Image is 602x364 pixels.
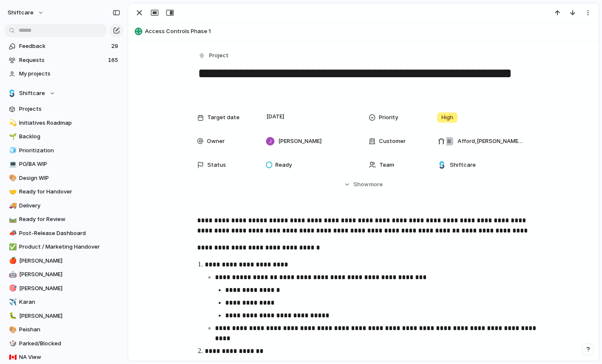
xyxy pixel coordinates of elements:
[19,339,120,348] span: Parked/Blocked
[19,257,120,265] span: [PERSON_NAME]
[19,119,120,127] span: Initiatives Roadmap
[132,25,595,38] button: Access Controls Phase 1
[4,103,123,115] a: Projects
[19,202,120,210] span: Delivery
[8,215,16,224] button: 🛤️
[108,56,120,64] span: 165
[4,282,123,295] a: 🎯[PERSON_NAME]
[278,137,322,146] span: [PERSON_NAME]
[19,353,120,361] span: NA View
[19,284,120,293] span: [PERSON_NAME]
[19,146,120,155] span: Prioritization
[8,339,16,348] button: 🎲
[8,8,34,17] span: shiftcare
[19,215,120,224] span: Ready for Review
[4,351,123,364] a: 🇨🇦NA View
[4,213,123,226] a: 🛤️Ready for Review
[19,160,120,168] span: PO/BA WIP
[4,255,123,267] div: 🍎[PERSON_NAME]
[4,310,123,322] a: 🐛[PERSON_NAME]
[379,113,398,122] span: Priority
[19,70,120,78] span: My projects
[379,137,406,146] span: Customer
[19,270,120,279] span: [PERSON_NAME]
[8,229,16,238] button: 📣
[4,158,123,171] a: 💻PO/BA WIP
[19,229,120,238] span: Post-Release Dashboard
[4,268,123,281] a: 🤖[PERSON_NAME]
[19,312,120,320] span: [PERSON_NAME]
[19,174,120,182] span: Design WIP
[196,50,231,62] button: Project
[19,132,120,141] span: Backlog
[9,283,15,293] div: 🎯
[8,298,16,306] button: ✈️
[9,353,15,362] div: 🇨🇦
[19,105,120,113] span: Projects
[8,146,16,155] button: 🧊
[4,117,123,129] a: 💫Initiatives Roadmap
[8,202,16,210] button: 🚚
[450,161,476,169] span: Shiftcare
[9,160,15,169] div: 💻
[369,180,383,189] span: more
[209,51,229,60] span: Project
[4,241,123,253] a: ✅Product / Marketing Handover
[19,325,120,334] span: Peishan
[9,325,15,335] div: 🎨
[4,67,123,80] a: My projects
[458,137,523,146] span: Afford , [PERSON_NAME] Watching
[8,325,16,334] button: 🎨
[8,257,16,265] button: 🍎
[19,56,105,64] span: Requests
[353,180,369,189] span: Show
[9,132,15,142] div: 🌱
[4,296,123,308] a: ✈️Karan
[8,188,16,196] button: 🤝
[4,185,123,198] a: 🤝Ready for Handover
[275,161,292,169] span: Ready
[207,113,240,122] span: Target date
[9,297,15,307] div: ✈️
[8,132,16,141] button: 🌱
[4,144,123,157] a: 🧊Prioritization
[9,118,15,128] div: 💫
[4,172,123,185] a: 🎨Design WIP
[19,298,120,306] span: Karan
[9,201,15,210] div: 🚚
[4,130,123,143] a: 🌱Backlog
[8,353,16,361] button: 🇨🇦
[264,112,287,122] span: [DATE]
[8,284,16,293] button: 🎯
[207,137,225,146] span: Owner
[4,227,123,240] a: 📣Post-Release Dashboard
[4,199,123,212] div: 🚚Delivery
[4,54,123,67] a: Requests165
[111,42,120,50] span: 29
[9,311,15,321] div: 🐛
[9,215,15,224] div: 🛤️
[379,161,394,169] span: Team
[19,89,45,98] span: Shiftcare
[4,323,123,336] a: 🎨Peishan
[4,87,123,100] button: Shiftcare
[19,42,109,50] span: Feedback
[19,243,120,251] span: Product / Marketing Handover
[9,173,15,183] div: 🎨
[9,270,15,280] div: 🤖
[197,177,530,192] button: Showmore
[9,339,15,348] div: 🎲
[9,256,15,266] div: 🍎
[8,243,16,251] button: ✅
[4,337,123,350] div: 🎲Parked/Blocked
